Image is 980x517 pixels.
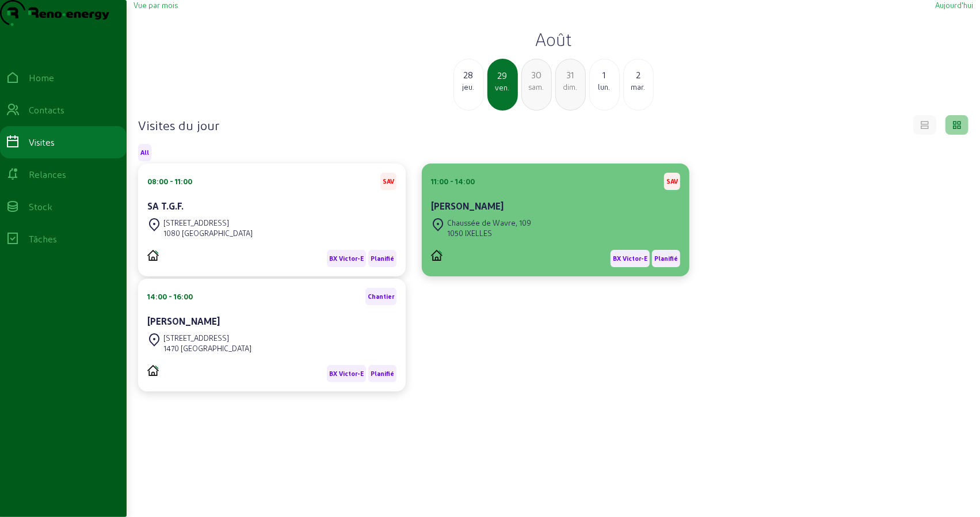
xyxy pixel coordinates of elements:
[368,292,394,301] span: Chantier
[489,82,517,93] div: ven.
[454,82,483,92] div: jeu.
[624,68,653,82] div: 2
[29,168,66,181] div: Relances
[138,117,219,133] h4: Visites du jour
[163,218,253,228] div: [STREET_ADDRESS]
[666,177,678,185] span: SAV
[147,365,159,376] img: PVELEC
[624,82,653,92] div: mar.
[371,254,394,263] span: Planifié
[29,103,64,117] div: Contacts
[431,176,475,187] div: 11:00 - 14:00
[134,29,973,50] h2: Août
[163,228,253,238] div: 1080 [GEOGRAPHIC_DATA]
[489,69,517,82] div: 29
[522,82,551,92] div: sam.
[147,250,159,261] img: PVELEC
[935,1,973,9] span: Aujourd'hui
[329,254,364,263] span: BX Victor-E
[447,228,531,238] div: 1050 IXELLES
[140,149,149,157] span: All
[431,250,443,261] img: PVELEC
[431,200,504,211] cam-card-title: [PERSON_NAME]
[147,200,184,211] cam-card-title: SA T.G.F.
[383,177,394,185] span: SAV
[134,1,178,9] span: Vue par mois
[147,291,193,302] div: 14:00 - 16:00
[147,176,192,187] div: 08:00 - 11:00
[654,254,678,263] span: Planifié
[163,343,251,353] div: 1470 [GEOGRAPHIC_DATA]
[454,68,483,82] div: 28
[590,82,619,92] div: lun.
[522,68,551,82] div: 30
[147,315,220,326] cam-card-title: [PERSON_NAME]
[163,333,251,343] div: [STREET_ADDRESS]
[29,200,52,214] div: Stock
[556,82,585,92] div: dim.
[590,68,619,82] div: 1
[329,370,364,378] span: BX Victor-E
[556,68,585,82] div: 31
[29,232,57,246] div: Tâches
[447,218,531,228] div: Chaussée de Wavre, 109
[613,254,647,263] span: BX Victor-E
[29,135,55,149] div: Visites
[371,370,394,378] span: Planifié
[29,71,54,85] div: Home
